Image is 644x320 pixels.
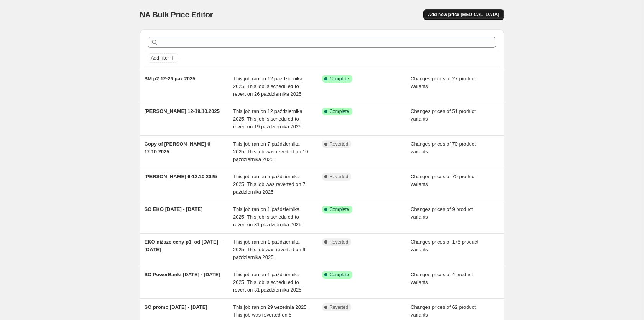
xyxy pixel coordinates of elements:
[151,55,169,61] span: Add filter
[145,141,212,154] span: Copy of [PERSON_NAME] 6-12.10.2025
[145,272,220,277] span: SO PowerBanki [DATE] - [DATE]
[145,304,207,310] span: SO promo [DATE] - [DATE]
[145,108,220,114] span: [PERSON_NAME] 12-19.10.2025
[233,239,305,260] span: This job ran on 1 października 2025. This job was reverted on 9 października 2025.
[330,108,349,114] span: Complete
[411,76,476,89] span: Changes prices of 27 product variants
[330,239,348,245] span: Reverted
[330,141,348,147] span: Reverted
[145,239,222,252] span: EKO niższe ceny p1. od [DATE] - [DATE]
[330,174,348,180] span: Reverted
[145,206,203,212] span: SO EKO [DATE] - [DATE]
[330,76,349,82] span: Complete
[145,174,217,179] span: [PERSON_NAME] 6-12.10.2025
[411,206,473,220] span: Changes prices of 9 product variants
[411,174,476,187] span: Changes prices of 70 product variants
[233,272,303,293] span: This job ran on 1 października 2025. This job is scheduled to revert on 31 października 2025.
[330,272,349,278] span: Complete
[233,206,303,227] span: This job ran on 1 października 2025. This job is scheduled to revert on 31 października 2025.
[411,304,476,318] span: Changes prices of 62 product variants
[423,9,504,20] button: Add new price [MEDICAL_DATA]
[233,76,303,97] span: This job ran on 12 października 2025. This job is scheduled to revert on 26 października 2025.
[140,10,213,19] span: NA Bulk Price Editor
[233,174,305,195] span: This job ran on 5 października 2025. This job was reverted on 7 października 2025.
[411,239,478,252] span: Changes prices of 176 product variants
[145,76,195,81] span: SM p2 12-26 paz 2025
[148,53,178,63] button: Add filter
[428,12,499,18] span: Add new price [MEDICAL_DATA]
[330,304,348,310] span: Reverted
[411,141,476,154] span: Changes prices of 70 product variants
[330,206,349,212] span: Complete
[411,108,476,122] span: Changes prices of 51 product variants
[411,272,473,285] span: Changes prices of 4 product variants
[233,141,308,162] span: This job ran on 7 października 2025. This job was reverted on 10 października 2025.
[233,108,303,129] span: This job ran on 12 października 2025. This job is scheduled to revert on 19 października 2025.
